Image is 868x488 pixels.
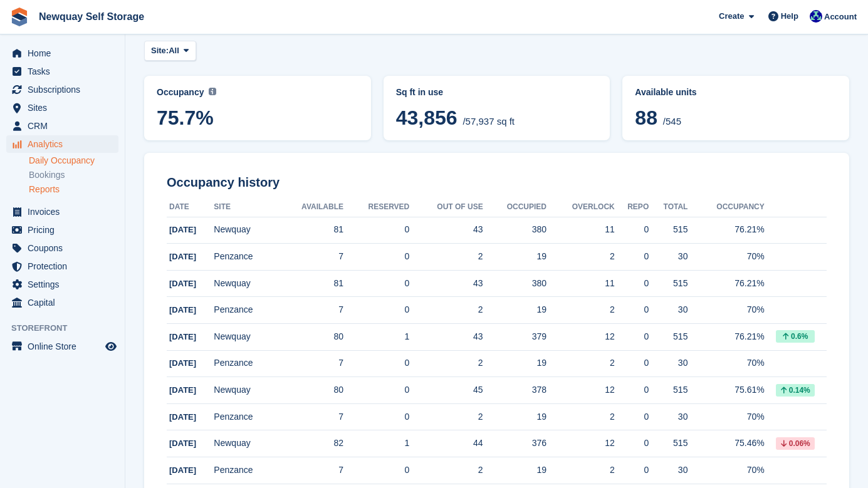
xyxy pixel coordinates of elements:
td: 0 [343,297,409,324]
span: Tasks [28,63,103,80]
th: Total [649,197,688,217]
img: Debbie [810,10,822,23]
td: 0 [343,403,409,430]
div: 0 [615,356,649,370]
td: 76.21% [688,270,764,297]
span: 43,856 [396,106,458,129]
a: Reports [29,184,118,195]
td: 81 [276,270,343,297]
td: 30 [649,244,688,271]
h2: Occupancy history [167,175,827,190]
a: menu [6,135,118,153]
td: 80 [276,324,343,351]
span: Coupons [28,239,103,257]
div: 11 [546,277,615,290]
div: 0 [615,223,649,236]
td: 7 [276,350,343,377]
div: 12 [546,437,615,450]
div: 12 [546,330,615,343]
div: 0 [615,464,649,477]
td: 43 [409,217,483,244]
td: 76.21% [688,217,764,244]
div: 0.14% [776,384,815,397]
td: 82 [276,430,343,457]
span: /57,937 sq ft [463,116,515,127]
th: Occupancy [688,197,764,217]
td: 70% [688,403,764,430]
td: Newquay [214,324,276,351]
div: 19 [483,356,546,370]
th: Out of Use [409,197,483,217]
span: [DATE] [169,332,196,341]
td: 30 [649,457,688,484]
div: 0 [615,277,649,290]
span: [DATE] [169,305,196,314]
span: [DATE] [169,225,196,234]
span: All [169,44,179,57]
a: Newquay Self Storage [34,6,149,27]
div: 2 [546,356,615,370]
span: [DATE] [169,252,196,261]
div: 19 [483,464,546,477]
td: 7 [276,403,343,430]
div: 0 [615,410,649,423]
a: Preview store [103,339,118,354]
a: menu [6,221,118,239]
span: Settings [28,276,103,293]
td: 2 [409,244,483,271]
div: 0.6% [776,330,815,343]
td: 45 [409,377,483,404]
span: 88 [635,106,657,129]
td: 0 [343,217,409,244]
td: 0 [343,457,409,484]
td: 515 [649,270,688,297]
th: Available [276,197,343,217]
span: Sq ft in use [396,87,443,97]
th: Site [214,197,276,217]
span: Help [781,10,798,23]
div: 0 [615,330,649,343]
a: menu [6,257,118,275]
a: menu [6,203,118,221]
span: Capital [28,294,103,311]
span: Storefront [11,322,125,335]
th: Reserved [343,197,409,217]
td: Penzance [214,350,276,377]
div: 19 [483,303,546,316]
td: 0 [343,244,409,271]
span: Subscriptions [28,81,103,98]
td: 1 [343,430,409,457]
a: menu [6,276,118,293]
td: 7 [276,297,343,324]
span: Pricing [28,221,103,239]
td: 0 [343,350,409,377]
button: Site: All [144,41,196,61]
td: Penzance [214,457,276,484]
span: [DATE] [169,279,196,288]
span: Account [824,11,857,23]
td: 2 [409,403,483,430]
div: 0.06% [776,437,815,450]
td: 80 [276,377,343,404]
div: 0 [615,303,649,316]
td: 0 [343,270,409,297]
div: 2 [546,464,615,477]
div: 380 [483,277,546,290]
td: 2 [409,297,483,324]
a: Bookings [29,169,118,181]
span: Available units [635,87,696,97]
td: 2 [409,457,483,484]
span: [DATE] [169,439,196,448]
th: Date [167,197,214,217]
div: 379 [483,330,546,343]
div: 2 [546,410,615,423]
td: 70% [688,350,764,377]
span: [DATE] [169,358,196,368]
span: Occupancy [157,87,204,97]
div: 0 [615,383,649,397]
div: 0 [615,250,649,263]
img: icon-info-grey-7440780725fd019a000dd9b08b2336e03edf1995a4989e88bcd33f0948082b44.svg [209,88,216,95]
td: 76.21% [688,324,764,351]
span: [DATE] [169,385,196,395]
span: Analytics [28,135,103,153]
